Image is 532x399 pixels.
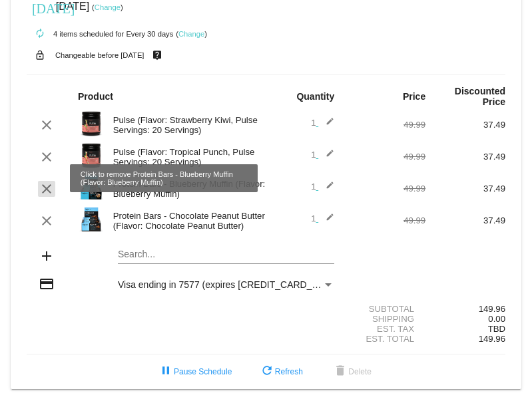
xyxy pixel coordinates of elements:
div: Pulse (Flavor: Tropical Punch, Pulse Servings: 20 Servings) [107,147,266,167]
mat-icon: delete [332,364,348,380]
mat-icon: add [39,248,55,264]
mat-icon: clear [39,117,55,133]
mat-icon: pause [158,364,174,380]
mat-icon: clear [39,149,55,165]
mat-icon: refresh [259,364,275,380]
span: Refresh [259,367,303,376]
span: Delete [332,367,372,376]
span: Pause Schedule [158,367,232,376]
strong: Product [78,91,113,102]
span: 1 [311,213,334,223]
mat-icon: lock_open [32,47,48,64]
span: Visa ending in 7577 (expires [CREDIT_CARD_DATA]) [118,279,341,290]
mat-icon: edit [318,117,334,133]
div: 37.49 [425,120,505,130]
a: Change [178,30,204,38]
small: Changeable before [DATE] [55,51,144,59]
div: 49.99 [346,215,425,225]
a: Change [95,3,121,11]
mat-select: Payment Method [118,279,334,290]
div: Protein Bars - Blueberry Muffin (Flavor: Blueberry Muffin) [107,179,266,199]
img: Image-1-Carousel-Protein-Bar-BM-transp.png [78,174,105,201]
div: 37.49 [425,215,505,225]
mat-icon: autorenew [32,26,48,42]
span: TBD [488,324,505,334]
small: ( ) [176,30,207,38]
div: Subtotal [346,304,425,314]
mat-icon: live_help [149,47,165,64]
img: Image-1-Carousel-Protein-Bar-CPB-transp.png [78,206,105,233]
mat-icon: edit [318,181,334,197]
div: 49.99 [346,120,425,130]
strong: Price [403,91,425,102]
div: Pulse (Flavor: Strawberry Kiwi, Pulse Servings: 20 Servings) [107,115,266,135]
span: 149.96 [479,334,505,344]
button: Delete [322,360,382,384]
div: Protein Bars - Chocolate Peanut Butter (Flavor: Chocolate Peanut Butter) [107,211,266,231]
mat-icon: edit [318,213,334,229]
span: 1 [311,118,334,128]
div: Est. Tax [346,324,425,334]
span: 0.00 [488,314,505,324]
span: 1 [311,182,334,192]
mat-icon: edit [318,149,334,165]
img: Image-1-Carousel-Pulse-20S-Strw-Kiwi-Trransp.png [78,110,105,137]
strong: Quantity [296,91,334,102]
mat-icon: clear [39,181,55,197]
button: Refresh [248,360,314,384]
strong: Discounted Price [455,86,505,107]
div: Est. Total [346,334,425,344]
div: 149.96 [425,304,505,314]
small: ( ) [92,3,123,11]
div: 49.99 [346,152,425,162]
div: Shipping [346,314,425,324]
span: 1 [311,150,334,160]
input: Search... [118,249,334,260]
img: Image-1-Carousel-Pulse-20S-Tropical-Punch-Transp.png [78,142,105,169]
small: 4 items scheduled for Every 30 days [27,30,173,38]
button: Pause Schedule [147,360,242,384]
mat-icon: credit_card [39,276,55,292]
div: 37.49 [425,152,505,162]
mat-icon: clear [39,213,55,229]
div: 37.49 [425,184,505,194]
div: 49.99 [346,184,425,194]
